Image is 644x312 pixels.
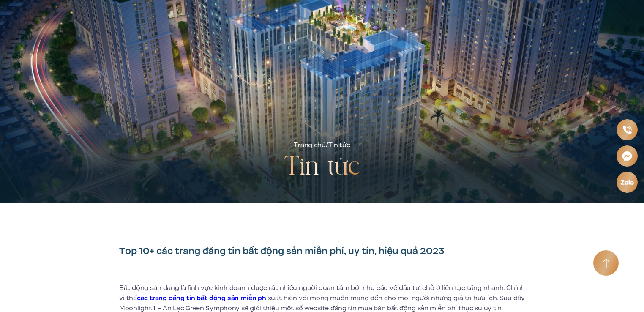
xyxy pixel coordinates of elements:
span: Tin tức [328,140,350,150]
h2: Tin tức [284,151,360,184]
h1: Top 10+ các trang đăng tin bất động sản miễn phí, uy tín, hiệu quả 2023 [119,245,525,257]
a: các trang đăng tin bất động sản miễn phí [137,293,268,303]
img: Zalo icon [620,179,634,185]
a: Trang chủ [294,140,325,150]
img: Arrow icon [603,258,610,268]
img: Messenger icon [622,151,632,161]
div: / [294,140,350,151]
img: Phone icon [622,125,632,134]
